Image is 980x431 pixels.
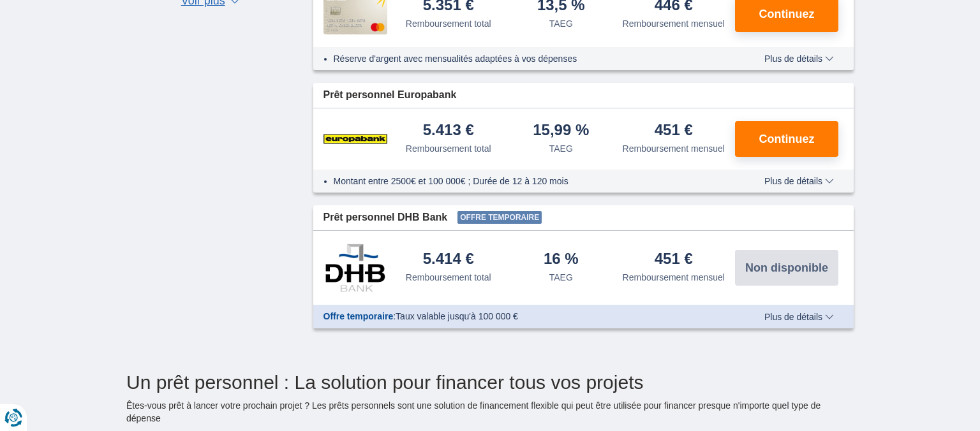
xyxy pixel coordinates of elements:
[406,271,491,284] div: Remboursement total
[755,312,843,322] button: Plus de détails
[764,54,834,63] span: Plus de détails
[334,52,727,65] li: Réserve d'argent avec mensualités adaptées à vos dépenses
[745,262,828,274] span: Non disponible
[313,310,738,323] div: :
[323,88,457,103] span: Prêt personnel Europabank
[406,17,491,30] div: Remboursement total
[423,122,474,140] div: 5.413 €
[623,271,725,284] div: Remboursement mensuel
[457,211,542,224] span: Offre temporaire
[549,142,573,155] div: TAEG
[759,8,815,20] span: Continuez
[623,142,725,155] div: Remboursement mensuel
[323,123,387,155] img: pret personnel Europabank
[323,210,448,225] span: Prêt personnel DHB Bank
[759,133,815,145] span: Continuez
[623,17,725,30] div: Remboursement mensuel
[323,311,394,321] span: Offre temporaire
[549,271,573,284] div: TAEG
[735,250,838,286] button: Non disponible
[735,121,838,157] button: Continuez
[323,244,387,292] img: pret personnel DHB Bank
[423,251,474,268] div: 5.414 €
[655,122,693,140] div: 451 €
[334,175,727,187] li: Montant entre 2500€ et 100 000€ ; Durée de 12 à 120 mois
[764,177,834,186] span: Plus de détails
[396,311,518,321] span: Taux valable jusqu'à 100 000 €
[126,372,854,393] h2: Un prêt personnel : La solution pour financer tous vos projets
[655,251,693,268] div: 451 €
[533,122,589,140] div: 15,99 %
[549,17,573,30] div: TAEG
[755,176,843,186] button: Plus de détails
[544,251,579,268] div: 16 %
[126,399,854,425] p: Êtes-vous prêt à lancer votre prochain projet ? Les prêts personnels sont une solution de finance...
[406,142,491,155] div: Remboursement total
[755,54,843,64] button: Plus de détails
[764,312,834,321] span: Plus de détails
